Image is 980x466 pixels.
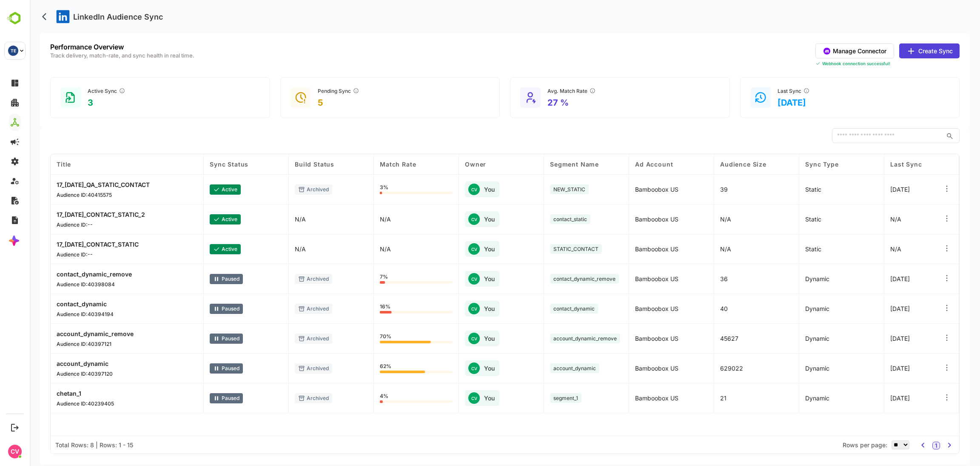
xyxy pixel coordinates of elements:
div: Last Sync [748,87,780,94]
span: static [775,216,792,223]
p: paused [192,305,210,312]
p: N/A [350,216,361,223]
p: archived [277,186,299,193]
span: Bamboobox US [605,394,649,402]
p: 17_[DATE]_QA_STATIC_CONTACT [27,181,120,188]
div: You [435,211,470,227]
p: chetan_1 [27,390,84,397]
span: Bamboobox US [605,216,649,223]
div: You [435,181,470,197]
p: archived [277,395,299,401]
p: paused [192,335,210,342]
span: 629022 [690,365,713,372]
span: N/A [860,216,872,223]
p: archived [277,305,299,312]
p: Audience ID: 40415575 [27,192,120,198]
button: Audiences still in ‘Building’ or ‘Updating’ for more than 24 hours. [323,87,330,94]
div: You [435,241,470,257]
button: 1 [903,442,910,449]
p: 17_[DATE]_CONTACT_STATIC [27,241,109,248]
span: Bamboobox US [605,305,649,312]
p: LinkedIn Audience Sync [43,12,133,21]
div: CV [439,184,450,195]
span: dynamic [775,394,800,402]
div: CV [439,303,450,314]
span: static [775,186,792,193]
button: Create Sync [869,43,930,58]
span: 2025-07-17 [860,365,880,372]
span: dynamic [775,305,800,312]
span: Sync Type [775,161,809,168]
button: back [10,10,23,23]
div: You [435,301,470,316]
p: N/A [350,245,361,253]
p: Audience ID: -- [27,251,109,258]
span: dynamic [775,335,800,342]
span: Match Rate [350,161,386,168]
div: You [435,390,470,406]
span: Title [27,161,41,168]
span: Bamboobox US [605,335,649,342]
div: You [435,331,470,346]
p: Track delivery, match-rate, and sync health in real time. [20,53,165,58]
div: CV [439,213,450,225]
div: CV [439,362,450,374]
div: 4% [350,394,423,403]
div: Total Rows: 8 | Rows: 1 - 15 [26,441,103,449]
span: Owner [435,161,456,168]
span: N/A [690,245,701,253]
span: Bamboobox US [605,275,649,282]
span: 2025-07-17 [860,394,880,402]
span: segment_1 [524,395,548,401]
span: Segment Name [520,161,569,168]
p: 27 % [518,98,566,108]
div: CV [439,243,450,255]
p: Performance Overview [20,43,165,50]
p: active [192,246,208,252]
div: CV [439,273,450,285]
span: Bamboobox US [605,365,649,372]
div: Webhook connection successful! [786,61,930,66]
p: paused [192,276,210,282]
span: static [775,245,792,253]
div: 62% [350,364,423,373]
div: Active Sync [58,87,96,94]
span: STATIC_CONTACT [524,246,569,252]
div: 70% [350,334,423,343]
span: Last Sync [860,161,892,168]
p: paused [192,395,210,401]
span: 21 [690,394,697,402]
p: Audience ID: -- [27,221,115,228]
div: 16% [350,304,423,314]
div: 3% [350,185,423,194]
p: 17_[DATE]_CONTACT_STATIC_2 [27,211,115,218]
span: 36 [690,275,698,282]
div: Pending Sync [288,87,330,94]
div: Avg. Match Rate [518,87,566,94]
div: CV [439,333,450,344]
div: CV [8,445,22,458]
p: account_dynamic [27,360,83,367]
div: You [435,360,470,376]
p: [DATE] [748,98,780,108]
span: 40 [690,305,698,312]
span: Build Status [265,161,305,168]
span: contact_dynamic_remove [524,276,586,282]
span: 2025-07-17 [860,275,880,282]
p: active [192,216,208,222]
p: N/A [265,245,276,253]
span: Audience Size [690,161,737,168]
button: Average percentage of contacts/companies LinkedIn successfully matched. [559,87,566,94]
span: contact_dynamic [524,305,565,312]
div: CV [439,392,450,404]
span: contact_static [524,216,557,222]
button: Audiences in ‘Ready’ status and actively receiving ad delivery. [89,87,96,94]
span: NEW_STATIC [524,186,556,193]
p: archived [277,365,299,371]
span: Bamboobox US [605,245,649,253]
span: N/A [860,245,872,253]
button: Logout [9,422,20,433]
p: N/A [265,216,276,223]
span: account_dynamic_remove [524,335,587,342]
button: Manage Connector [786,43,864,58]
